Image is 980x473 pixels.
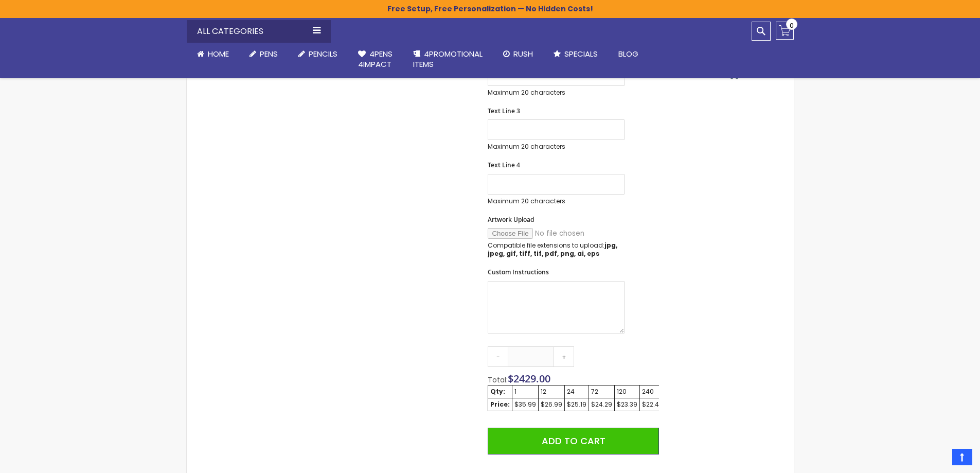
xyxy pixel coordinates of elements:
[541,400,562,409] div: $26.99
[541,388,562,396] div: 12
[514,388,536,396] div: 1
[513,372,550,386] span: 2429.00
[488,428,658,454] button: Add to Cart
[488,143,625,151] p: Maximum 20 characters
[413,48,483,69] span: 4PROMOTIONAL ITEMS
[554,346,574,367] a: +
[591,388,612,396] div: 72
[493,43,543,65] a: Rush
[488,346,508,367] a: -
[260,48,278,59] span: Pens
[508,372,550,386] span: $
[776,22,794,40] a: 0
[403,43,493,76] a: 4PROMOTIONALITEMS
[490,400,510,409] strong: Price:
[288,43,348,65] a: Pencils
[348,43,403,76] a: 4Pens4impact
[543,43,608,65] a: Specials
[488,215,534,224] span: Artwork Upload
[567,400,586,409] div: $25.19
[488,241,617,258] strong: jpg, jpeg, gif, tiff, tif, pdf, png, ai, eps
[488,89,625,97] p: Maximum 20 characters
[642,388,663,396] div: 240
[488,241,625,258] p: Compatible file extensions to upload:
[617,388,637,396] div: 120
[187,20,331,43] div: All Categories
[591,400,612,409] div: $24.29
[488,107,520,115] span: Text Line 3
[358,48,393,69] span: 4Pens 4impact
[542,434,605,447] span: Add to Cart
[488,375,508,385] span: Total:
[309,48,337,59] span: Pencils
[488,197,625,205] p: Maximum 20 characters
[239,43,288,65] a: Pens
[564,48,598,59] span: Specials
[488,161,520,169] span: Text Line 4
[187,43,239,65] a: Home
[208,48,229,59] span: Home
[617,400,637,409] div: $23.39
[790,21,794,30] span: 0
[567,388,586,396] div: 24
[488,268,549,276] span: Custom Instructions
[514,400,536,409] div: $35.99
[895,445,980,473] iframe: Google Customer Reviews
[513,48,533,59] span: Rush
[608,43,649,65] a: Blog
[642,400,663,409] div: $22.49
[618,48,638,59] span: Blog
[490,387,505,396] strong: Qty:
